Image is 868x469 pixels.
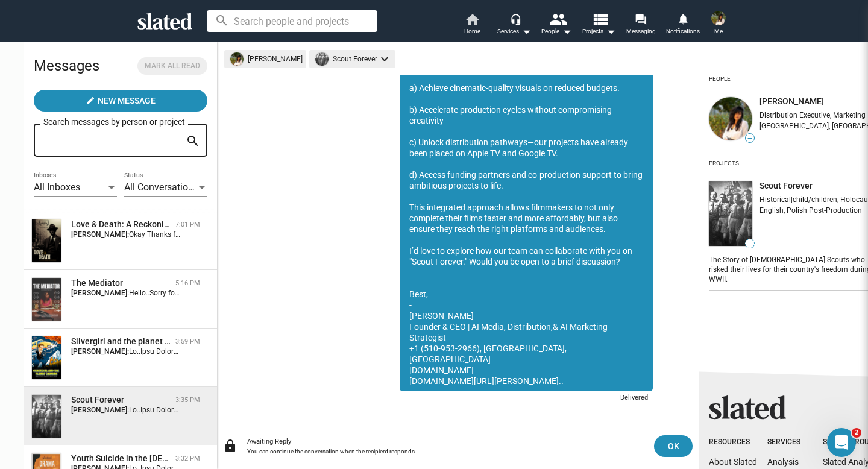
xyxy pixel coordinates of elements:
time: 5:16 PM [175,279,200,287]
span: English, Polish [759,206,807,215]
div: Services [767,438,813,447]
mat-icon: lock [223,439,237,453]
span: — [746,241,754,247]
div: Projects [709,155,739,172]
span: Projects [582,24,615,39]
span: | [791,195,793,204]
span: Okay Thanks for your message. What about 5 pm EST and 2 pm PST [DATE]. [129,230,378,239]
span: Messaging [626,24,656,39]
button: OK [654,435,693,457]
mat-icon: headset_mic [510,13,521,24]
mat-icon: arrow_drop_down [559,24,574,39]
mat-icon: create [86,96,95,105]
mat-icon: home [465,12,479,27]
strong: [PERSON_NAME]: [71,406,129,414]
img: undefined [709,181,752,246]
a: Notifications [662,12,704,39]
a: Messaging [620,12,662,39]
span: | [807,206,809,215]
span: Hello..Sorry for typo mistake at email. I sent you a meeting invitation. Thanks for your time and... [129,289,536,297]
button: Mark all read [137,57,207,75]
span: Home [464,24,480,39]
div: Awaiting Reply [247,438,644,445]
time: 3:35 PM [175,396,200,404]
strong: [PERSON_NAME]: [71,289,129,297]
strong: [PERSON_NAME]: [71,347,129,356]
span: Post-Production [809,206,862,215]
div: Scout Forever [71,394,171,406]
mat-icon: forum [635,13,646,25]
mat-icon: arrow_drop_down [519,24,533,39]
iframe: Intercom live chat [827,428,856,457]
img: Esha Bargate [711,11,726,25]
a: Analysis [767,457,799,467]
span: 2 [852,428,861,438]
div: Resources [709,438,757,447]
img: undefined [315,52,329,66]
div: Love & Death: A Reckoning In Harlem [71,219,171,230]
div: People [709,71,731,87]
a: About Slated [709,457,757,467]
input: Search people and projects [207,10,377,32]
h2: Messages [34,51,99,80]
img: undefined [709,97,752,140]
mat-icon: search [186,132,200,151]
mat-icon: view_list [591,10,609,28]
mat-icon: arrow_drop_down [603,24,618,39]
img: Love & Death: A Reckoning In Harlem [32,219,61,262]
span: All Inboxes [34,181,80,193]
span: Mark all read [145,60,200,72]
button: Projects [577,12,620,39]
img: Scout Forever [32,395,61,438]
span: OK [664,435,683,457]
div: Services [497,24,531,39]
mat-icon: keyboard_arrow_down [377,52,392,66]
div: You can continue the conversation when the recipient responds [247,448,644,455]
mat-icon: people [549,10,567,28]
img: The Mediator [32,278,61,321]
span: All Conversations [124,181,198,193]
span: Scout Forever [759,180,813,192]
time: 3:32 PM [175,455,200,462]
div: Delivered [400,391,653,406]
mat-chip: Scout Forever [309,50,395,68]
mat-icon: notifications [677,13,688,24]
div: People [541,24,571,39]
div: Silvergirl and the planet chokers [71,336,171,347]
strong: [PERSON_NAME]: [71,230,129,239]
span: Me [714,24,723,39]
button: Services [493,12,535,39]
span: New Message [98,90,156,112]
span: Notifications [666,24,700,39]
span: Historical [759,195,791,204]
button: Esha BargateMe [704,8,733,40]
time: 3:59 PM [175,338,200,345]
span: [PERSON_NAME] [759,96,824,107]
span: — [746,135,754,142]
time: 7:01 PM [175,221,200,228]
img: Silvergirl and the planet chokers [32,336,61,379]
div: Youth Suicide in the Asian Community [71,453,171,464]
div: The Mediator [71,277,171,289]
a: Home [451,12,493,39]
button: New Message [34,90,207,112]
button: People [535,12,577,39]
